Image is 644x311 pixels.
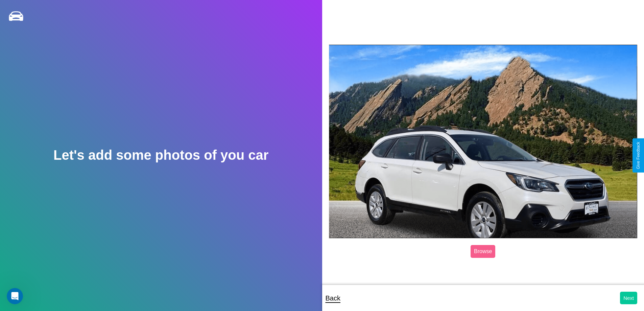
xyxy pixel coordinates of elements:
label: Browse [471,245,495,258]
iframe: Intercom live chat [7,288,23,304]
button: Next [620,292,637,304]
p: Back [326,292,340,304]
img: posted [329,45,638,238]
div: Give Feedback [636,142,641,169]
h2: Let's add some photos of you car [53,148,268,163]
